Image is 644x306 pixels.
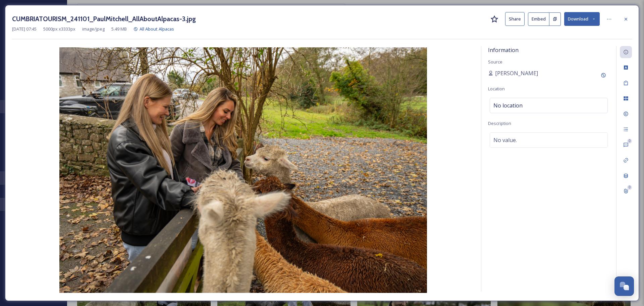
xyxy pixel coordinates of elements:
span: Location [488,86,505,92]
div: 0 [627,139,632,143]
button: Share [505,12,525,26]
button: Embed [528,12,549,26]
h3: CUMBRIATOURISM_241101_PaulMitchell_AllAboutAlpacas-3.jpg [12,14,196,24]
span: [DATE] 07:45 [12,26,37,32]
span: 5.49 MB [111,26,127,32]
span: [PERSON_NAME] [495,69,538,77]
span: image/jpeg [82,26,105,32]
span: 5000 px x 3333 px [43,26,75,32]
span: No value. [493,136,517,144]
div: 0 [627,185,632,190]
span: All About Alpacas [140,26,174,32]
button: Open Chat [614,276,634,296]
span: Information [488,46,519,54]
span: Description [488,120,511,126]
img: CUMBRIATOURISM_241101_PaulMitchell_AllAboutAlpacas-3.jpg [12,47,474,293]
span: No location [493,101,523,110]
span: Source [488,59,502,65]
button: Download [564,12,600,26]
